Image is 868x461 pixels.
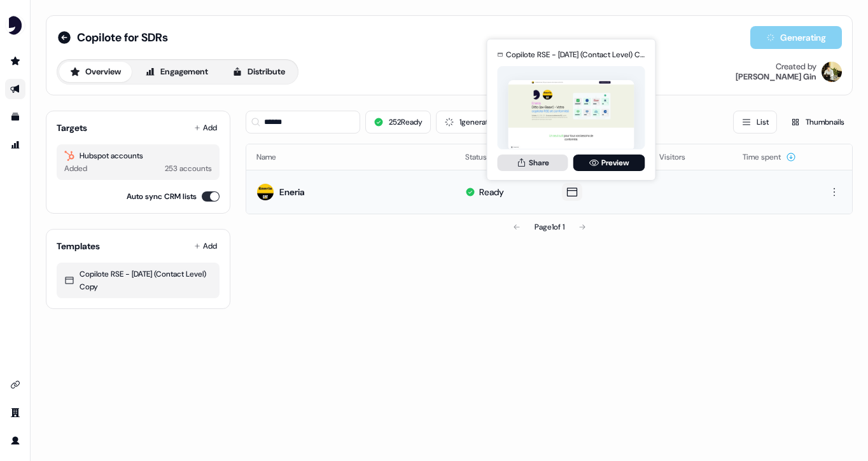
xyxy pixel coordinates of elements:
div: Copilote RSE - [DATE] (Contact Level) Copy for Eneria [506,48,645,61]
button: Status [465,146,502,169]
button: Thumbnails [782,111,853,134]
a: Go to team [5,403,25,423]
div: 253 accounts [165,162,212,175]
a: Go to attribution [5,135,25,155]
button: Add [192,119,220,137]
button: Overview [59,62,132,82]
label: Auto sync CRM lists [127,190,197,203]
div: Hubspot accounts [64,149,212,162]
a: Go to outbound experience [5,79,25,99]
a: Go to integrations [5,375,25,395]
button: Distribute [221,62,296,82]
div: Ready [479,186,504,198]
img: Armand [822,62,842,82]
span: Copilote for SDRs [77,30,168,45]
div: Templates [57,240,100,252]
a: Go to profile [5,430,25,451]
div: Eneria [279,186,305,198]
a: Preview [573,155,645,171]
img: asset preview [508,80,634,151]
div: Page 1 of 1 [535,221,564,233]
button: List [733,111,777,134]
div: Targets [57,121,87,134]
div: Copilote RSE - [DATE] (Contact Level) Copy [64,268,212,293]
a: Go to prospects [5,51,25,71]
button: Time spent [743,146,796,169]
button: Name [256,146,291,169]
button: 1generating [436,111,507,134]
button: Share [498,155,568,171]
a: Go to templates [5,107,25,127]
button: 252Ready [365,111,431,134]
div: Created by [776,62,816,72]
div: [PERSON_NAME] Gin [736,72,816,82]
button: Visitors [659,146,701,169]
button: Add [192,237,220,255]
div: Added [64,162,87,175]
button: Engagement [134,62,219,82]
